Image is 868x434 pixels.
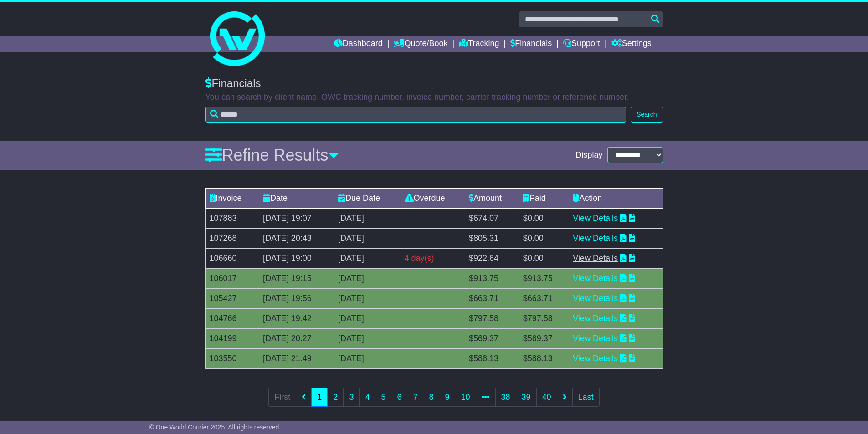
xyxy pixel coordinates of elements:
[423,388,439,407] a: 8
[205,308,259,328] td: 104766
[205,248,259,268] td: 106660
[465,308,519,328] td: $797.58
[573,354,618,363] a: View Details
[611,36,652,52] a: Settings
[569,188,663,208] td: Action
[359,388,375,407] a: 4
[465,288,519,308] td: $663.71
[205,268,259,288] td: 106017
[439,388,455,407] a: 9
[465,208,519,228] td: $674.07
[259,208,334,228] td: [DATE] 19:07
[519,288,569,308] td: $663.71
[519,268,569,288] td: $913.75
[259,268,334,288] td: [DATE] 19:15
[205,288,259,308] td: 105427
[205,328,259,348] td: 104199
[459,36,499,52] a: Tracking
[394,36,447,52] a: Quote/Book
[334,288,401,308] td: [DATE]
[465,188,519,208] td: Amount
[573,234,618,243] a: View Details
[259,288,334,308] td: [DATE] 19:56
[149,424,281,431] span: © One World Courier 2025. All rights reserved.
[465,228,519,248] td: $805.31
[519,328,569,348] td: $569.37
[536,388,557,407] a: 40
[572,388,600,407] a: Last
[465,328,519,348] td: $569.37
[311,388,328,407] a: 1
[573,274,618,283] a: View Details
[343,388,360,407] a: 3
[519,348,569,368] td: $588.13
[375,388,391,407] a: 5
[205,208,259,228] td: 107883
[334,348,401,368] td: [DATE]
[631,107,663,123] button: Search
[205,92,663,102] p: You can search by client name, OWC tracking number, invoice number, carrier tracking number or re...
[519,308,569,328] td: $797.58
[516,388,537,407] a: 39
[573,254,618,263] a: View Details
[391,388,407,407] a: 6
[259,188,334,208] td: Date
[259,308,334,328] td: [DATE] 19:42
[334,328,401,348] td: [DATE]
[510,36,552,52] a: Financials
[334,188,401,208] td: Due Date
[465,268,519,288] td: $913.75
[519,188,569,208] td: Paid
[327,388,344,407] a: 2
[405,252,461,265] div: 4 day(s)
[519,228,569,248] td: $0.00
[401,188,465,208] td: Overdue
[334,228,401,248] td: [DATE]
[259,248,334,268] td: [DATE] 19:00
[205,348,259,368] td: 103550
[573,334,618,343] a: View Details
[465,348,519,368] td: $588.13
[205,228,259,248] td: 107268
[407,388,423,407] a: 7
[259,328,334,348] td: [DATE] 20:27
[334,308,401,328] td: [DATE]
[495,388,516,407] a: 38
[575,150,602,160] span: Display
[563,36,600,52] a: Support
[205,77,663,90] div: Financials
[334,248,401,268] td: [DATE]
[573,314,618,323] a: View Details
[573,214,618,223] a: View Details
[519,248,569,268] td: $0.00
[205,188,259,208] td: Invoice
[259,348,334,368] td: [DATE] 21:49
[334,36,383,52] a: Dashboard
[205,146,339,164] a: Refine Results
[455,388,476,407] a: 10
[519,208,569,228] td: $0.00
[334,268,401,288] td: [DATE]
[334,208,401,228] td: [DATE]
[573,294,618,303] a: View Details
[259,228,334,248] td: [DATE] 20:43
[465,248,519,268] td: $922.64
